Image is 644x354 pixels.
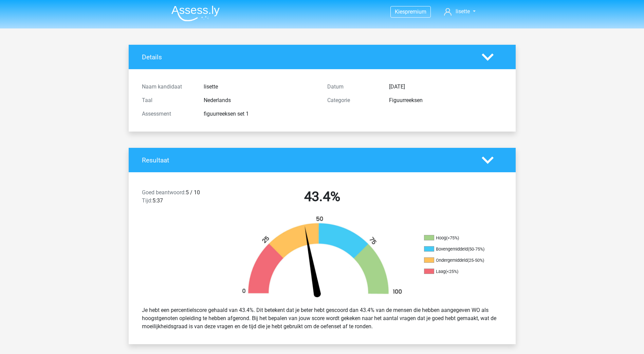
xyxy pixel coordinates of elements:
[199,110,322,118] div: figuurreeksen set 1
[231,216,414,301] img: 43.d5f1ae20ac56.png
[424,235,492,241] li: Hoog
[467,258,484,263] div: (25-50%)
[384,96,508,104] div: Figuurreeksen
[322,96,384,104] div: Categorie
[142,156,472,164] h4: Resultaat
[142,197,152,204] span: Tijd:
[445,269,458,274] div: (<25%)
[456,8,470,15] span: lisette
[384,83,508,91] div: [DATE]
[137,83,199,91] div: Naam kandidaat
[446,235,459,240] div: (>75%)
[171,5,220,21] img: Assessly
[142,53,472,61] h4: Details
[395,8,405,15] span: Kies
[424,257,492,263] li: Ondergemiddeld
[424,269,492,275] li: Laag
[391,7,430,16] a: Kiespremium
[142,189,186,196] span: Goed beantwoord:
[468,247,484,252] div: (50-75%)
[441,7,478,16] a: lisette
[137,189,229,208] div: 5 / 10 5:37
[424,246,492,252] li: Bovengemiddeld
[137,303,508,333] div: Je hebt een percentielscore gehaald van 43.4%. Dit betekent dat je beter hebt gescoord dan 43.4% ...
[137,110,199,118] div: Assessment
[199,83,322,91] div: lisette
[137,96,199,104] div: Taal
[405,8,426,15] span: premium
[199,96,322,104] div: Nederlands
[322,83,384,91] div: Datum
[235,189,410,205] h2: 43.4%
